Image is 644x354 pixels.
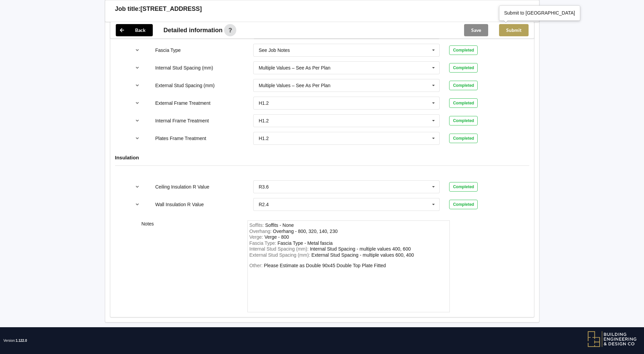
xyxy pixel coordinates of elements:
div: Other [264,263,386,268]
span: Detailed information [164,27,223,33]
div: R3.6 [259,184,269,189]
button: reference-toggle [131,115,144,127]
label: Ceiling Insulation R Value [155,184,209,190]
button: reference-toggle [131,79,144,92]
span: External Stud Spacing (mm) : [250,252,312,258]
div: Completed [449,45,478,55]
img: BEDC logo [587,331,637,348]
div: Notes [137,220,243,312]
div: H1.2 [259,101,269,105]
div: Multiple Values – See As Per Plan [259,83,330,88]
span: Internal Stud Spacing (mm) : [250,246,310,252]
div: H1.2 [259,136,269,141]
div: Completed [449,98,478,108]
div: Soffits [265,222,294,228]
h3: Job title: [115,5,141,13]
label: Fascia Type [155,47,181,53]
span: Other: [250,263,264,268]
button: Submit [499,24,529,36]
div: Completed [449,200,478,209]
div: FasciaType [278,240,333,246]
div: R2.4 [259,202,269,207]
h3: [STREET_ADDRESS] [141,5,202,13]
div: H1.2 [259,118,269,123]
label: Plates Frame Treatment [155,136,206,141]
div: Multiple Values – See As Per Plan [259,65,330,70]
div: Submit to [GEOGRAPHIC_DATA] [504,9,575,16]
div: Completed [449,63,478,73]
div: Overhang [273,229,338,234]
div: Completed [449,134,478,143]
div: InternalStudSpacing [310,246,411,252]
div: ExternalStudSpacing [311,252,414,258]
button: reference-toggle [131,62,144,74]
div: Completed [449,116,478,125]
div: See Job Notes [259,48,290,53]
button: reference-toggle [131,181,144,193]
span: Verge : [250,234,264,240]
button: reference-toggle [131,44,144,56]
span: Fascia Type : [250,240,278,246]
span: 1.122.0 [16,339,27,342]
button: reference-toggle [131,97,144,109]
label: External Stud Spacing (mm) [155,83,215,88]
form: notes-field [247,220,450,312]
label: Internal Stud Spacing (mm) [155,65,213,71]
h4: Insulation [115,154,529,161]
label: Internal Frame Treatment [155,118,209,123]
button: Back [116,24,153,36]
span: Overhang : [250,229,273,234]
span: Soffits : [250,222,265,228]
div: Completed [449,182,478,192]
button: reference-toggle [131,198,144,211]
button: reference-toggle [131,132,144,144]
div: Completed [449,81,478,90]
div: Verge [264,234,289,240]
label: Wall Insulation R Value [155,202,204,207]
label: External Frame Treatment [155,100,210,106]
